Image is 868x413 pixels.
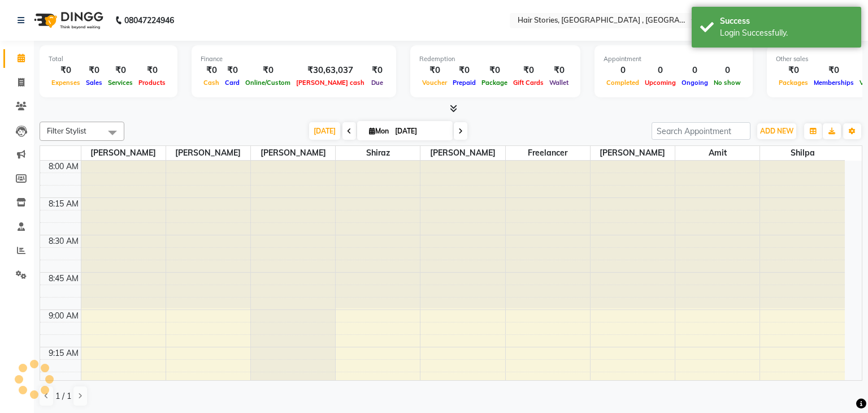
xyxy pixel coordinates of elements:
[46,310,81,322] div: 9:00 AM
[546,79,571,87] span: Wallet
[201,79,222,87] span: Cash
[604,64,642,77] div: 0
[49,54,168,64] div: Total
[55,390,71,402] span: 1 / 1
[776,79,811,87] span: Packages
[336,146,420,160] span: Shiraz
[242,64,293,77] div: ₹0
[419,79,450,87] span: Voucher
[366,127,392,135] span: Mon
[46,347,81,359] div: 9:15 AM
[46,161,81,173] div: 8:00 AM
[711,64,744,77] div: 0
[49,64,83,77] div: ₹0
[49,79,83,87] span: Expenses
[242,79,293,87] span: Online/Custom
[604,54,744,64] div: Appointment
[420,146,505,160] span: [PERSON_NAME]
[479,79,510,87] span: Package
[642,64,679,77] div: 0
[222,64,242,77] div: ₹0
[419,64,450,77] div: ₹0
[46,273,81,285] div: 8:45 AM
[83,79,105,87] span: Sales
[760,127,793,135] span: ADD NEW
[679,64,711,77] div: 0
[679,79,711,87] span: Ongoing
[83,64,105,77] div: ₹0
[367,64,387,77] div: ₹0
[776,64,811,77] div: ₹0
[166,146,250,160] span: [PERSON_NAME]
[642,79,679,87] span: Upcoming
[450,64,479,77] div: ₹0
[368,79,386,87] span: Due
[546,64,571,77] div: ₹0
[720,15,853,27] div: Success
[105,79,136,87] span: Services
[251,146,335,160] span: [PERSON_NAME]
[105,64,136,77] div: ₹0
[29,5,106,36] img: logo
[811,64,857,77] div: ₹0
[46,198,81,210] div: 8:15 AM
[711,79,744,87] span: No show
[510,64,546,77] div: ₹0
[81,146,166,160] span: [PERSON_NAME]
[309,122,340,140] span: [DATE]
[591,146,675,160] span: [PERSON_NAME]
[46,235,81,247] div: 8:30 AM
[652,122,750,140] input: Search Appointment
[675,146,759,160] span: Amit
[136,79,168,87] span: Products
[392,123,448,140] input: 2025-09-01
[419,54,571,64] div: Redemption
[450,79,479,87] span: Prepaid
[293,64,367,77] div: ₹30,63,037
[293,79,367,87] span: [PERSON_NAME] cash
[136,64,168,77] div: ₹0
[506,146,590,160] span: Freelancer
[222,79,242,87] span: Card
[760,146,845,160] span: Shilpa
[720,27,853,39] div: Login Successfully.
[811,79,857,87] span: Memberships
[124,5,174,36] b: 08047224946
[604,79,642,87] span: Completed
[47,126,86,135] span: Filter Stylist
[510,79,546,87] span: Gift Cards
[757,123,796,139] button: ADD NEW
[201,54,387,64] div: Finance
[201,64,222,77] div: ₹0
[479,64,510,77] div: ₹0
